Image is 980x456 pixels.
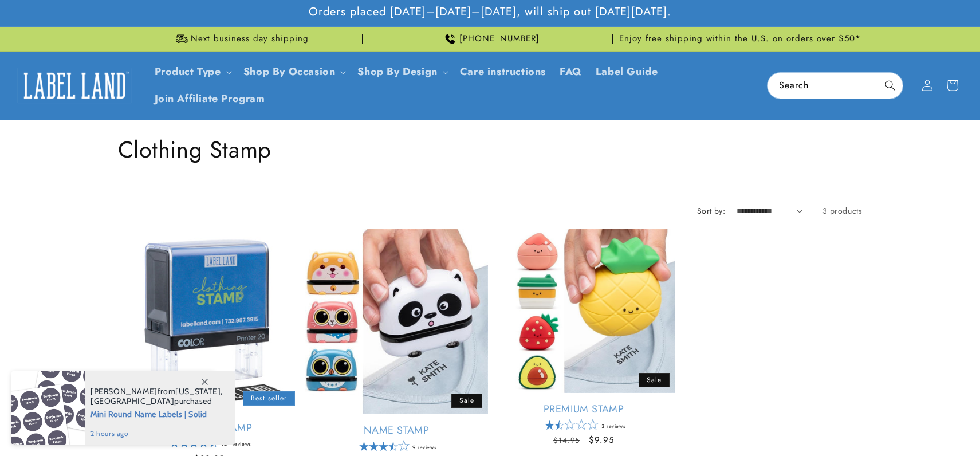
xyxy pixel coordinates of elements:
[90,387,223,406] span: from , purchased
[589,58,665,85] a: Label Guide
[237,58,351,85] summary: Shop By Occasion
[309,5,671,19] span: Orders placed [DATE]–[DATE]–[DATE], will ship out [DATE][DATE].
[368,27,613,51] div: Announcement
[560,65,582,78] span: FAQ
[90,429,223,439] span: 2 hours ago
[17,68,132,103] img: Label Land
[13,64,136,108] a: Label Land
[243,65,336,78] span: Shop By Occasion
[305,424,488,437] a: Name Stamp
[357,64,437,79] a: Shop By Design
[596,65,658,78] span: Label Guide
[90,396,174,406] span: [GEOGRAPHIC_DATA]
[90,386,158,396] span: [PERSON_NAME]
[617,27,863,51] div: Announcement
[460,65,546,78] span: Care instructions
[877,73,903,98] button: Search
[459,33,540,45] span: [PHONE_NUMBER]
[351,58,452,85] summary: Shop By Design
[697,205,725,217] label: Sort by:
[155,92,265,105] span: Join Affiliate Program
[619,33,861,45] span: Enjoy free shipping within the U.S. on orders over $50*
[493,403,675,416] a: Premium Stamp
[155,64,221,79] a: Product Type
[175,386,221,396] span: [US_STATE]
[865,407,969,445] iframe: Gorgias live chat messenger
[148,58,237,85] summary: Product Type
[90,406,223,420] span: Mini Round Name Labels | Solid
[822,205,863,217] span: 3 products
[453,58,553,85] a: Care instructions
[191,33,309,45] span: Next business day shipping
[118,27,363,51] div: Announcement
[553,58,589,85] a: FAQ
[118,135,863,164] h1: Clothing Stamp
[148,85,272,112] a: Join Affiliate Program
